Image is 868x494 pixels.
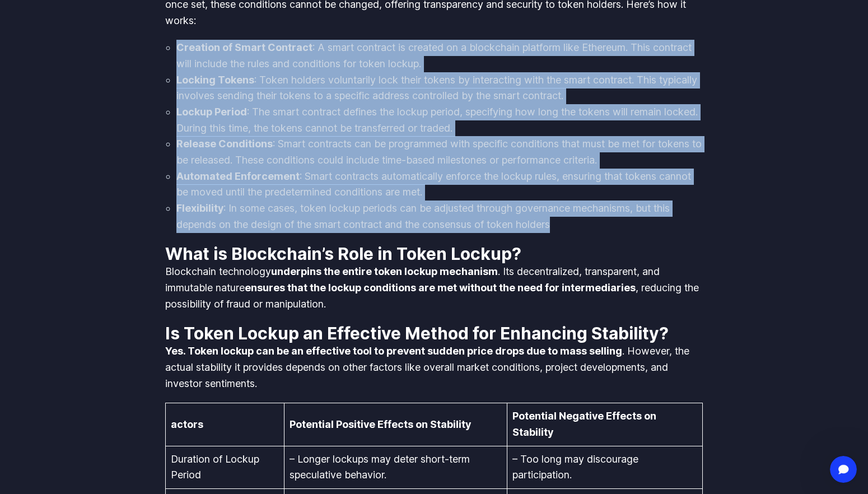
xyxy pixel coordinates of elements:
li: : In some cases, token lockup periods can be adjusted through governance mechanisms, but this dep... [176,201,703,232]
strong: Potential Negative Effects on Stability [512,410,656,438]
strong: underpins the entire token lockup mechanism [271,265,498,277]
strong: Is Token Lockup an Effective Method for Enhancing Stability? [165,323,669,343]
td: – Too long may discourage participation. [507,446,703,488]
strong: Automated Enforcement [176,170,300,182]
strong: Yes. Token lockup can be an effective tool to prevent sudden price drops due to mass selling [165,345,622,357]
li: : A smart contract is created on a blockchain platform like Ethereum. This contract will include ... [176,40,703,72]
li: : Smart contracts automatically enforce the lockup rules, ensuring that tokens cannot be moved un... [176,169,703,201]
iframe: Intercom live chat [830,456,857,483]
strong: Release Conditions [176,138,273,150]
li: : Token holders voluntarily lock their tokens by interacting with the smart contract. This typica... [176,72,703,104]
strong: Lockup Period [176,106,247,118]
li: : The smart contract defines the lockup period, specifying how long the tokens will remain locked... [176,104,703,136]
strong: ensures that the lockup conditions are met without the need for intermediaries [245,282,636,293]
strong: actors [171,418,203,430]
strong: Flexibility [176,202,223,214]
td: – Longer lockups may deter short-term speculative behavior. [284,446,507,488]
strong: Locking Tokens [176,74,254,86]
p: Blockchain technology . Its decentralized, transparent, and immutable nature , reducing the possi... [165,264,703,312]
strong: Potential Positive Effects on Stability [290,418,471,430]
li: : Smart contracts can be programmed with specific conditions that must be met for tokens to be re... [176,136,703,168]
td: Duration of Lockup Period [166,446,284,488]
p: . However, the actual stability it provides depends on other factors like overall market conditio... [165,343,703,392]
strong: What is Blockchain’s Role in Token Lockup? [165,244,521,264]
strong: Creation of Smart Contract [176,41,312,53]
